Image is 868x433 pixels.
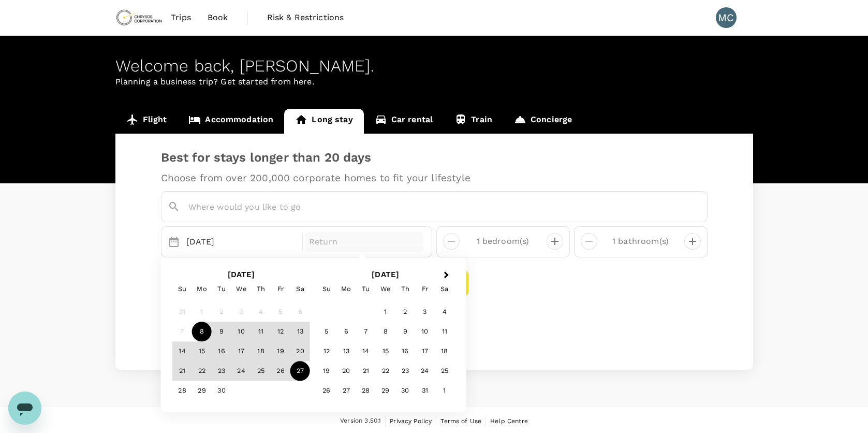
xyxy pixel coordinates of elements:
[251,302,271,322] div: Not available Thursday, September 4th, 2025
[212,279,231,299] div: Tuesday
[271,322,290,342] div: Choose Friday, September 12th, 2025
[490,417,528,425] span: Help Centre
[444,109,503,134] a: Train
[415,302,435,322] div: Choose Friday, October 3rd, 2025
[336,279,356,299] div: Monday
[192,342,212,362] div: Choose Monday, September 15th, 2025
[271,279,290,299] div: Friday
[395,322,415,342] div: Choose Thursday, October 9th, 2025
[503,109,583,134] a: Concierge
[115,56,753,76] div: Welcome back , [PERSON_NAME] .
[376,322,395,342] div: Choose Wednesday, October 8th, 2025
[251,322,271,342] div: Choose Thursday, September 11th, 2025
[435,381,454,401] div: Choose Saturday, November 1st, 2025
[290,362,310,381] div: Choose Saturday, September 27th, 2025
[172,279,192,299] div: Sunday
[435,302,454,322] div: Choose Saturday, October 4th, 2025
[336,362,356,381] div: Choose Monday, October 20th, 2025
[172,381,192,401] div: Choose Sunday, September 28th, 2025
[440,415,481,427] a: Terms of Use
[340,416,381,426] span: Version 3.50.1
[212,362,231,381] div: Choose Tuesday, September 23rd, 2025
[395,362,415,381] div: Choose Thursday, October 23rd, 2025
[192,302,212,322] div: Not available Monday, September 1st, 2025
[192,322,212,342] div: Not available Monday, September 8th, 2025
[336,342,356,362] div: Choose Monday, October 13th, 2025
[271,302,290,322] div: Not available Friday, September 5th, 2025
[212,342,231,362] div: Choose Tuesday, September 16th, 2025
[188,199,685,215] input: Where would you like to go
[435,342,454,362] div: Choose Saturday, October 18th, 2025
[172,302,192,322] div: Not available Sunday, August 31st, 2025
[716,7,737,28] div: MC
[171,11,191,24] span: Trips
[290,279,310,299] div: Saturday
[169,270,314,279] h2: [DATE]
[8,392,41,425] iframe: Button to launch messaging window
[182,232,301,252] div: [DATE]
[290,322,310,342] div: Choose Saturday, September 13th, 2025
[415,381,435,401] div: Choose Friday, October 31st, 2025
[317,279,336,299] div: Sunday
[597,235,684,248] p: 1 bathroom(s)
[309,236,419,248] p: Return
[364,109,444,134] a: Car rental
[336,322,356,342] div: Choose Monday, October 6th, 2025
[267,11,344,24] span: Risk & Restrictions
[290,342,310,362] div: Choose Saturday, September 20th, 2025
[317,342,336,362] div: Choose Sunday, October 12th, 2025
[231,302,251,322] div: Not available Wednesday, September 3rd, 2025
[172,302,310,401] div: Month September, 2025
[435,362,454,381] div: Choose Saturday, October 25th, 2025
[208,11,228,24] span: Book
[115,6,163,29] img: Chrysos Corporation
[115,76,753,88] p: Planning a business trip? Get started from here.
[356,362,376,381] div: Choose Tuesday, October 21st, 2025
[231,279,251,299] div: Wednesday
[231,342,251,362] div: Choose Wednesday, September 17th, 2025
[161,173,708,183] p: Choose from over 200,000 corporate homes to fit your lifestyle
[700,206,702,208] button: Open
[172,362,192,381] div: Choose Sunday, September 21st, 2025
[284,109,363,134] a: Long stay
[317,362,336,381] div: Choose Sunday, October 19th, 2025
[172,342,192,362] div: Choose Sunday, September 14th, 2025
[271,362,290,381] div: Choose Friday, September 26th, 2025
[490,415,528,427] a: Help Centre
[336,381,356,401] div: Choose Monday, October 27th, 2025
[192,279,212,299] div: Monday
[684,233,701,250] button: decrease
[172,322,192,342] div: Not available Sunday, September 7th, 2025
[192,362,212,381] div: Choose Monday, September 22nd, 2025
[231,322,251,342] div: Choose Wednesday, September 10th, 2025
[192,381,212,401] div: Choose Monday, September 29th, 2025
[376,279,395,299] div: Wednesday
[376,342,395,362] div: Choose Wednesday, October 15th, 2025
[356,279,376,299] div: Tuesday
[435,279,454,299] div: Saturday
[356,381,376,401] div: Choose Tuesday, October 28th, 2025
[317,381,336,401] div: Choose Sunday, October 26th, 2025
[395,381,415,401] div: Choose Thursday, October 30th, 2025
[251,279,271,299] div: Thursday
[376,362,395,381] div: Choose Wednesday, October 22nd, 2025
[390,415,432,427] a: Privacy Policy
[231,362,251,381] div: Choose Wednesday, September 24th, 2025
[415,362,435,381] div: Choose Friday, October 24th, 2025
[317,302,454,401] div: Month October, 2025
[271,342,290,362] div: Choose Friday, September 19th, 2025
[395,302,415,322] div: Choose Thursday, October 2nd, 2025
[460,235,547,248] p: 1 bedroom(s)
[251,362,271,381] div: Choose Thursday, September 25th, 2025
[115,109,178,134] a: Flight
[290,302,310,322] div: Not available Saturday, September 6th, 2025
[356,342,376,362] div: Choose Tuesday, October 14th, 2025
[435,322,454,342] div: Choose Saturday, October 11th, 2025
[161,150,708,165] p: Best for stays longer than 20 days
[251,342,271,362] div: Choose Thursday, September 18th, 2025
[547,233,563,250] button: decrease
[415,279,435,299] div: Friday
[440,417,481,425] span: Terms of Use
[178,109,284,134] a: Accommodation
[313,270,458,279] h2: [DATE]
